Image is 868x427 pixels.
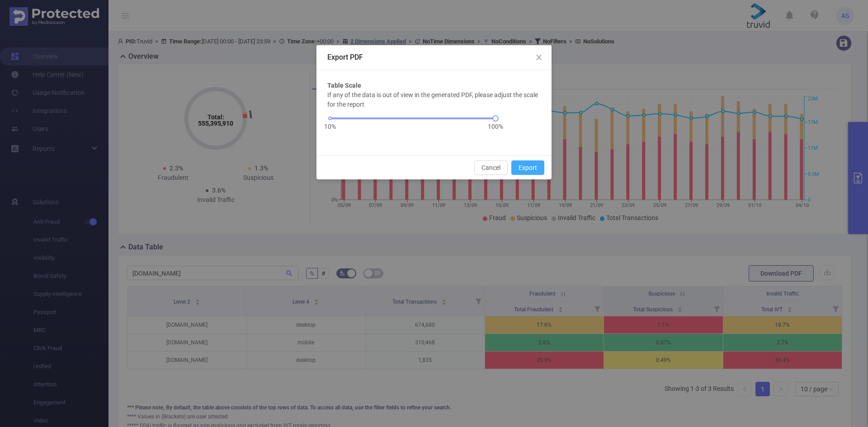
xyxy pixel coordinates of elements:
b: Table Scale [327,81,361,90]
button: Close [526,45,552,70]
span: 10% [324,122,336,131]
i: icon: close [535,54,542,61]
button: Export [511,160,544,175]
div: Export PDF [327,52,541,62]
p: If any of the data is out of view in the generated PDF, please adjust the scale for the report [327,90,541,109]
button: Cancel [474,160,508,175]
span: 100% [488,122,503,131]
